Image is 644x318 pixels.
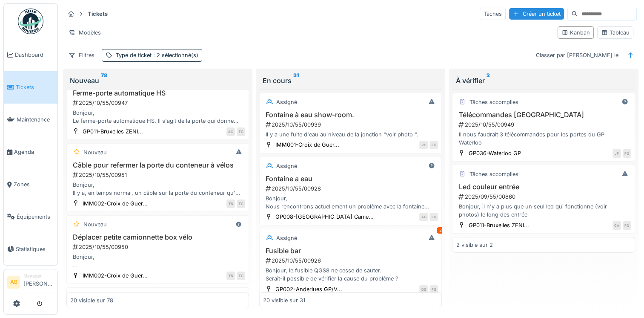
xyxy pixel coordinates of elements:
div: Classer par [PERSON_NAME] le [532,49,622,61]
div: FG [237,272,245,280]
div: Type de ticket [116,51,198,59]
a: Maintenance [4,104,57,136]
div: FG [623,149,631,158]
span: Dashboard [15,51,54,59]
h3: Déplacer petite camionnette box vélo [70,233,245,241]
div: TN [226,272,235,280]
div: CA [613,221,621,230]
div: Assigné [276,162,297,170]
span: Équipements [17,213,54,221]
div: Assigné [276,98,297,106]
sup: 2 [486,75,489,86]
div: Nouveau [83,220,107,228]
div: 2025/10/55/00926 [265,257,438,265]
div: Bonjour, Étant donné, le nombre croissant de vélos à l'abri dans le conteneur à vélos, la petite ... [70,253,245,269]
a: Dashboard [4,39,57,71]
div: GP036-Waterloo GP [468,149,521,157]
a: Agenda [4,136,57,168]
div: TN [226,199,235,208]
div: FG [429,285,438,294]
div: IMM002-Croix de Guer... [83,272,148,280]
div: GP011-Bruxelles ZENI... [468,221,529,229]
span: Agenda [14,148,54,156]
img: Badge_color-CXgf-gQk.svg [18,9,43,34]
div: 20 visible sur 31 [263,296,305,304]
div: 2025/09/55/00860 [458,193,631,201]
h3: Ferme-porte automatique HS [70,89,245,97]
div: 2025/10/55/00947 [72,99,245,107]
div: 20 visible sur 78 [70,296,113,304]
div: Créer un ticket [509,8,564,20]
div: Filtres [65,49,98,61]
div: Tâches accomplies [469,170,518,178]
div: 2025/10/55/00950 [72,243,245,251]
li: [PERSON_NAME] [23,273,54,291]
div: Nouveau [83,148,107,156]
a: Zones [4,168,57,201]
div: Bonjour, Il y a, en temps normal, un câble sur la porte du conteneur qu'on peut tirer pour referm... [70,181,245,197]
div: Il nous faudrait 3 télécommandes pour les portes du GP Waterloo [456,130,631,147]
div: 2025/10/55/00949 [458,121,631,129]
span: Maintenance [17,116,54,124]
strong: Tickets [84,10,111,18]
div: Bonjour, Nous rencontrons actuellement un problème avec la fontaine d’eau : la pression est très ... [263,194,438,211]
sup: 78 [101,75,107,86]
div: GP008-[GEOGRAPHIC_DATA] Came... [275,213,374,221]
h3: Câble pour refermer la porte du conteneur à vélos [70,161,245,169]
sup: 31 [293,75,299,86]
div: 2025/10/55/00928 [265,185,438,193]
div: Bonjour, Le ferme-porte automatique HS. Il s'agit de la porte qui donne accès a WC hommes. Pouvai... [70,109,245,125]
div: Manager [23,273,54,279]
div: En cours [263,75,438,86]
div: Assigné [276,234,297,242]
span: Zones [14,180,54,188]
div: GP011-Bruxelles ZENI... [83,127,143,136]
div: 2 visible sur 2 [456,241,492,249]
span: Statistiques [16,245,54,253]
div: GP002-Anderlues GP/V... [275,285,342,293]
div: VD [419,141,428,149]
a: Équipements [4,200,57,233]
h3: Télécommandes [GEOGRAPHIC_DATA] [456,111,631,119]
div: Nouveau [70,75,246,86]
div: IMM002-Croix de Guer... [83,199,148,208]
h3: Fontaine à eau show-room. [263,111,438,119]
div: IMM001-Croix de Guer... [275,141,339,149]
div: FG [237,199,245,208]
div: AG [226,127,235,136]
div: DS [419,285,428,294]
div: Tableau [601,29,630,37]
a: AB Manager[PERSON_NAME] [7,273,54,293]
div: Bonjour, le fusible QGS8 ne cesse de sauter. Serait-il possible de vérifier la cause du problème ? [263,266,438,283]
li: AB [7,276,20,289]
a: Statistiques [4,233,57,265]
span: Tickets [16,83,54,91]
h3: Fontaine a eau [263,175,438,183]
h3: Led couleur entrée [456,183,631,191]
div: Kanban [561,29,590,37]
div: FG [429,213,438,221]
div: Bonjour, il n'y a plus que un seul led qui fonctionne (voir photos) le long des entrée [456,202,631,219]
div: À vérifier [455,75,631,86]
h3: Fusible bar [263,247,438,255]
div: 2 [437,227,444,234]
div: JF [613,149,621,158]
span: : 2 sélectionné(s) [152,52,198,58]
div: FG [429,141,438,149]
div: FG [237,127,245,136]
div: AG [419,213,428,221]
div: 2025/10/55/00939 [265,121,438,129]
div: Tâches accomplies [469,98,518,106]
div: Il y a une fuite d'eau au niveau de la jonction "voir photo ". [263,130,438,139]
a: Tickets [4,71,57,104]
div: 2025/10/55/00951 [72,171,245,179]
div: Tâches [480,8,506,20]
div: Modèles [65,26,105,39]
div: FG [623,221,631,230]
